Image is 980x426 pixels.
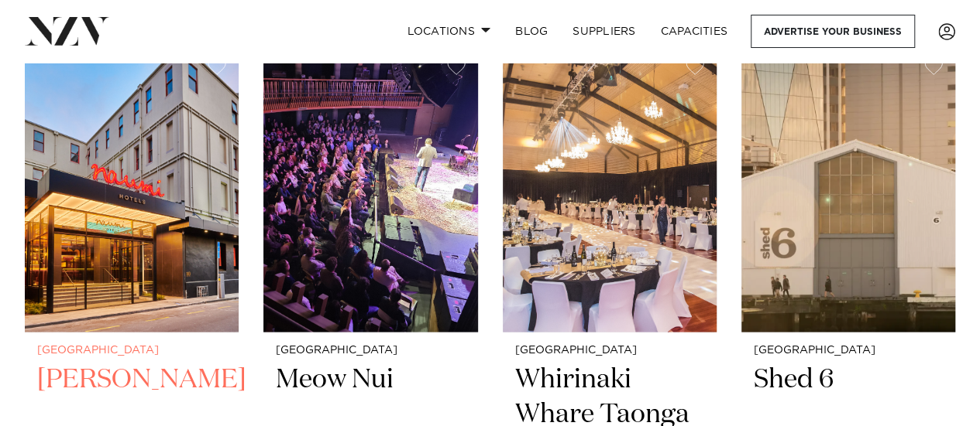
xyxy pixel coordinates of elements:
[37,344,226,356] small: [GEOGRAPHIC_DATA]
[503,15,560,48] a: BLOG
[276,344,465,356] small: [GEOGRAPHIC_DATA]
[560,15,648,48] a: SUPPLIERS
[751,15,915,48] a: Advertise your business
[394,15,503,48] a: Locations
[754,344,943,356] small: [GEOGRAPHIC_DATA]
[648,15,741,48] a: Capacities
[515,344,704,356] small: [GEOGRAPHIC_DATA]
[25,17,109,45] img: nzv-logo.png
